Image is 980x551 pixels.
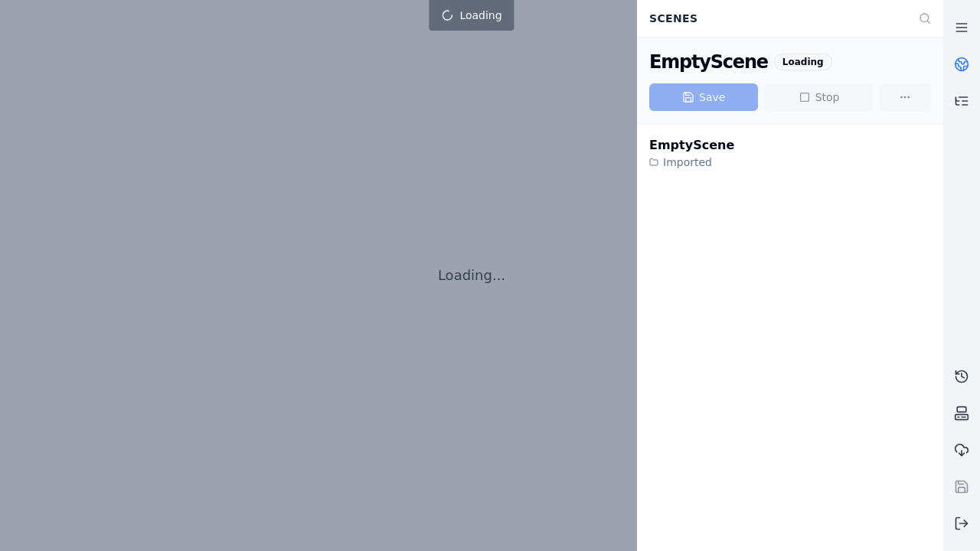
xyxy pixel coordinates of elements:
div: Scenes [640,4,910,33]
div: EmptyScene [649,136,734,155]
div: Imported [649,155,734,170]
p: Loading... [438,265,505,286]
span: Loading [459,8,501,23]
div: EmptyScene [649,50,768,74]
div: Loading [774,54,832,70]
